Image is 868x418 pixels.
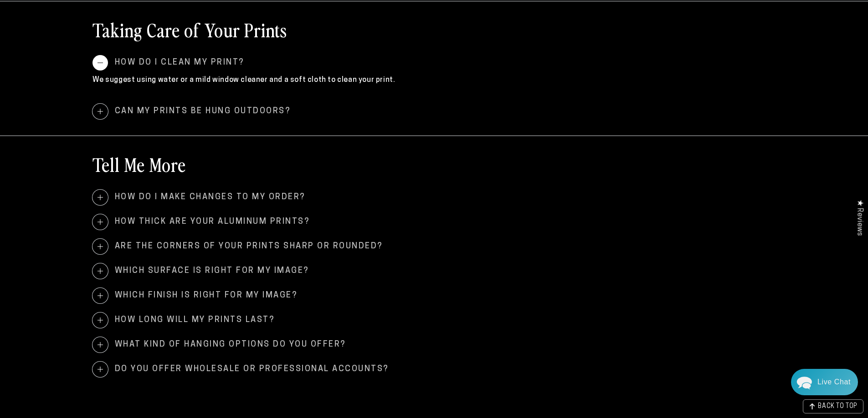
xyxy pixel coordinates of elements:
div: Contact Us Directly [817,369,851,395]
summary: How thick are your aluminum prints? [92,214,776,230]
summary: Do you offer wholesale or professional accounts? [92,362,776,377]
summary: How long will my prints last? [92,312,776,328]
summary: What kind of hanging options do you offer? [92,337,776,353]
span: BACK TO TOP [818,403,858,410]
summary: Can my prints be hung outdoors? [92,104,776,119]
h2: Taking Care of Your Prints [92,18,287,41]
summary: Are the corners of your prints sharp or rounded? [92,239,776,254]
div: Click to open Judge.me floating reviews tab [851,192,868,243]
div: Chat widget toggle [791,369,858,395]
h2: Tell Me More [92,152,186,176]
summary: How do I clean my print? [92,55,776,71]
summary: Which finish is right for my image? [92,288,776,303]
summary: Which surface is right for my image? [92,263,776,279]
summary: How do I make changes to my order? [92,190,776,205]
p: We suggest using water or a mild window cleaner and a soft cloth to clean your print. [92,75,776,85]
